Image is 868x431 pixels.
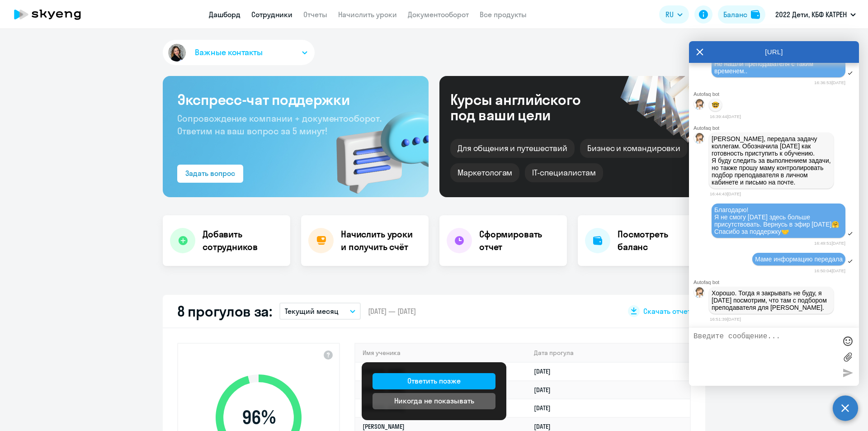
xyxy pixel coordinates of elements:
[710,114,741,119] time: 16:39:44[DATE]
[534,367,558,375] a: [DATE]
[355,344,527,362] th: Имя ученика
[163,40,315,65] button: Важные контакты
[251,10,292,19] a: Сотрудники
[712,101,719,109] p: 🤓
[408,10,469,19] a: Документооборот
[714,60,815,75] span: Не нашли преподавателя с таким временем..
[723,9,747,20] div: Баланс
[665,9,674,20] span: RU
[771,4,860,25] button: 2022 Дети, КБФ КАТРЕН
[407,375,461,386] div: Ответить позже
[279,303,361,320] button: Текущий месяц
[814,241,845,246] time: 16:49:51[DATE]
[394,395,474,406] div: Никогда не показывать
[580,139,688,158] div: Бизнес и командировки
[177,165,243,183] button: Задать вопрос
[841,350,854,364] label: Лимит 10 файлов
[209,10,241,19] a: Дашборд
[618,228,698,253] h4: Посмотреть баланс
[693,125,859,131] div: Autofaq bot
[775,9,847,20] p: 2022 Дети, КБФ КАТРЕН
[341,228,420,253] h4: Начислить уроки и получить счёт
[659,5,689,24] button: RU
[177,302,272,320] h2: 8 прогулов за:
[534,422,558,431] a: [DATE]
[693,279,859,285] div: Autofaq bot
[323,95,429,197] img: bg-img
[534,386,558,394] a: [DATE]
[177,90,414,109] h3: Экспресс-чат поддержки
[368,306,416,316] span: [DATE] — [DATE]
[207,407,311,428] span: 96 %
[712,289,831,311] p: Хорошо. Тогда я закрывать не буду, я [DATE] посмотрим, что там с подбором преподавателя для [PERS...
[450,92,605,123] div: Курсы английского под ваши цели
[710,317,741,322] time: 16:51:39[DATE]
[177,113,382,137] span: Сопровождение компании + документооборот. Ответим на ваш вопрос за 5 минут!
[694,99,705,112] img: bot avatar
[643,306,691,316] span: Скачать отчет
[814,268,845,273] time: 16:50:04[DATE]
[203,228,283,253] h4: Добавить сотрудников
[303,10,327,19] a: Отчеты
[534,404,558,412] a: [DATE]
[338,10,397,19] a: Начислить уроки
[714,206,839,235] span: Благодарю! Я не смогу [DATE] здесь больше присутствовать. Вернусь в эфир [DATE]🤗 Спасибо за подде...
[693,91,859,97] div: Autofaq bot
[450,139,575,158] div: Для общения и путешествий
[450,163,519,182] div: Маркетологам
[525,163,603,182] div: IT-специалистам
[694,133,705,146] img: bot avatar
[373,393,495,409] button: Никогда не показывать
[712,135,831,186] p: [PERSON_NAME], передала задачу коллегам. Обозначила [DATE] как готовность приступить к обучению. ...
[755,256,843,263] span: Маме информацию передала
[751,10,760,19] img: balance
[814,80,845,85] time: 16:36:53[DATE]
[710,191,741,196] time: 16:44:43[DATE]
[166,42,188,63] img: avatar
[373,373,495,389] button: Ответить позже
[694,287,705,300] img: bot avatar
[527,344,690,362] th: Дата прогула
[718,5,765,24] button: Балансbalance
[195,47,263,58] span: Важные контакты
[363,422,405,431] a: [PERSON_NAME]
[285,306,339,317] p: Текущий месяц
[479,228,560,253] h4: Сформировать отчет
[185,168,235,179] div: Задать вопрос
[480,10,527,19] a: Все продукты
